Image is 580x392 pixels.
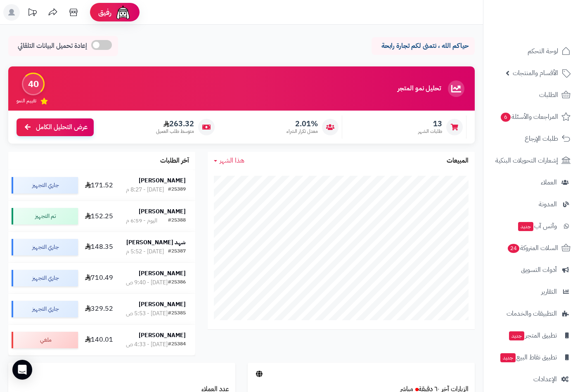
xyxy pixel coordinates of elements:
a: تطبيق المتجرجديد [488,326,575,345]
div: جاري التجهيز [12,270,78,286]
span: طلبات الشهر [418,128,442,135]
span: 13 [418,119,442,128]
strong: [PERSON_NAME] [139,207,186,216]
span: إشعارات التحويلات البنكية [495,155,558,166]
strong: [PERSON_NAME] [139,300,186,309]
div: #25389 [168,186,186,194]
h3: آخر الطلبات [160,157,189,165]
span: طلبات الإرجاع [525,133,558,144]
span: 263.32 [156,119,194,128]
a: الطلبات [488,85,575,105]
span: 2.01% [286,119,318,128]
span: تطبيق المتجر [508,330,557,341]
h3: المبيعات [447,157,469,165]
div: [DATE] - 4:33 ص [126,340,168,349]
div: #25388 [168,217,186,225]
span: عرض التحليل الكامل [36,123,88,132]
span: تقييم النمو [17,97,36,104]
strong: [PERSON_NAME] [139,176,186,185]
div: اليوم - 6:59 م [126,217,157,225]
span: إعادة تحميل البيانات التلقائي [18,41,87,51]
span: جديد [518,222,533,231]
span: هذا الشهر [220,156,244,165]
a: طلبات الإرجاع [488,129,575,149]
a: هذا الشهر [214,156,244,165]
span: رفيق [98,7,111,17]
div: [DATE] - 5:53 ص [126,309,168,318]
div: ملغي [12,332,78,348]
a: المراجعات والأسئلة6 [488,107,575,127]
a: تطبيق نقاط البيعجديد [488,347,575,367]
span: المدونة [539,198,557,210]
span: التقارير [541,286,557,298]
span: 6 [501,113,511,122]
td: 329.52 [81,294,116,324]
span: معدل تكرار الشراء [286,128,318,135]
div: تم التجهيز [12,208,78,224]
div: [DATE] - 5:52 م [126,248,164,256]
a: أدوات التسويق [488,260,575,280]
div: #25385 [168,309,186,318]
div: جاري التجهيز [12,239,78,255]
span: الأقسام والمنتجات [513,67,558,79]
span: لوحة التحكم [528,45,558,57]
img: ai-face.png [115,4,131,21]
div: #25387 [168,248,186,256]
a: المدونة [488,194,575,214]
span: جديد [509,331,524,340]
span: جديد [500,353,516,362]
strong: شهد [PERSON_NAME] [126,238,186,247]
div: #25386 [168,279,186,287]
a: وآتس آبجديد [488,216,575,236]
a: إشعارات التحويلات البنكية [488,151,575,170]
td: 140.01 [81,325,116,355]
div: #25384 [168,340,186,349]
span: المراجعات والأسئلة [500,111,558,123]
span: التطبيقات والخدمات [507,308,557,319]
p: حياكم الله ، نتمنى لكم تجارة رابحة [378,41,469,51]
span: الطلبات [539,89,558,101]
div: [DATE] - 9:40 ص [126,279,168,287]
span: أدوات التسويق [521,264,557,276]
div: جاري التجهيز [12,301,78,317]
a: لوحة التحكم [488,41,575,61]
a: تحديثات المنصة [22,4,43,23]
td: 710.49 [81,263,116,293]
td: 148.35 [81,232,116,262]
a: التقارير [488,282,575,302]
div: جاري التجهيز [12,177,78,194]
a: التطبيقات والخدمات [488,304,575,324]
div: [DATE] - 8:27 م [126,186,164,194]
td: 171.52 [81,170,116,201]
span: وآتس آب [517,220,557,232]
span: متوسط طلب العميل [156,128,194,135]
td: 152.25 [81,201,116,231]
span: العملاء [541,177,557,188]
span: تطبيق نقاط البيع [500,352,557,363]
span: 24 [508,244,519,253]
span: الإعدادات [533,373,557,385]
strong: [PERSON_NAME] [139,269,186,278]
a: عرض التحليل الكامل [17,118,94,136]
a: السلات المتروكة24 [488,238,575,258]
h3: تحليل نمو المتجر [398,85,441,92]
div: Open Intercom Messenger [12,360,32,380]
span: السلات المتروكة [507,242,558,254]
strong: [PERSON_NAME] [139,331,186,340]
a: العملاء [488,172,575,192]
a: الإعدادات [488,369,575,389]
